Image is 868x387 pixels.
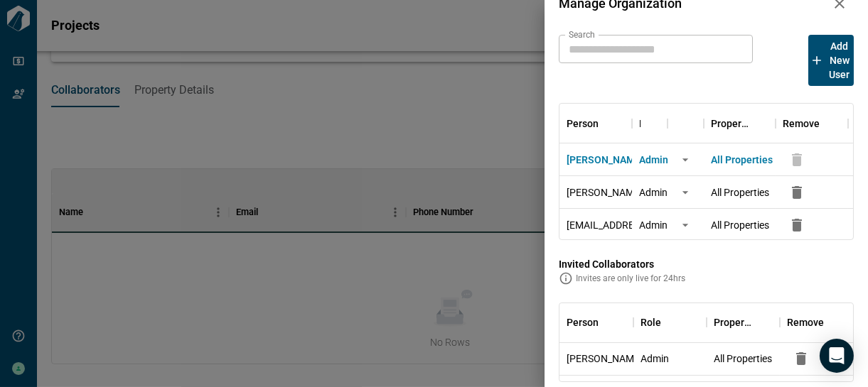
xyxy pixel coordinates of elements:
div: Role [641,302,661,342]
div: Remove [780,302,853,342]
div: Person [559,104,631,143]
div: Property Access [707,302,780,342]
span: Invited Collaborators [559,257,854,271]
button: Add new user [808,35,854,86]
div: Property Access [714,302,753,342]
button: Sort [749,114,768,133]
button: Sort [824,312,844,332]
button: Sort [753,312,773,332]
div: Remove [787,302,824,342]
span: All Properties [711,185,769,200]
button: Sort [599,114,618,133]
button: Sort [820,114,840,133]
span: Add new user [830,39,850,82]
div: Property Access [704,104,776,143]
span: All Properties [714,351,772,366]
button: Sort [599,312,618,332]
div: Person [567,104,599,143]
div: Open Intercom Messenger [820,339,854,373]
span: [PERSON_NAME] [567,185,643,200]
button: more [675,149,696,170]
span: Invites are only live for 24hrs [576,273,685,284]
div: Role [632,104,668,143]
button: Sort [661,312,681,332]
span: [PERSON_NAME] [567,153,643,167]
button: more [675,182,696,203]
span: Admin [639,153,668,167]
div: Property Access [711,104,749,143]
div: Person [567,302,599,342]
div: Remove [776,104,847,143]
div: Person [559,302,633,342]
button: Sort [641,114,660,133]
span: [EMAIL_ADDRESS][DOMAIN_NAME] [567,218,724,232]
div: Remove [783,104,820,143]
span: Admin [641,351,669,366]
div: Role [633,302,707,342]
label: Search [569,28,595,40]
span: Admin [639,218,668,232]
span: All Properties [711,218,769,232]
span: All Properties [711,153,773,167]
span: Admin [639,185,668,200]
button: more [675,214,696,236]
span: [PERSON_NAME] [567,351,643,366]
